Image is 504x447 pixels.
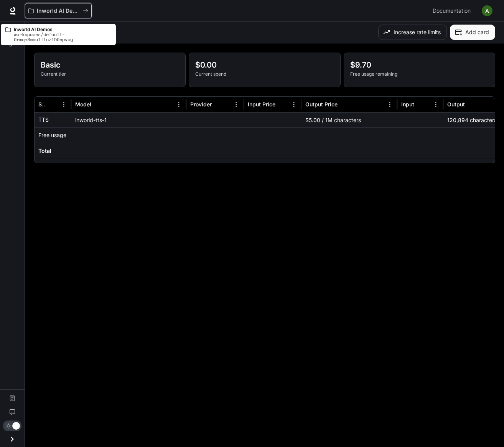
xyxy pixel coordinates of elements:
[38,147,51,155] h6: Total
[466,99,477,110] button: Sort
[92,99,104,110] button: Sort
[173,99,184,110] button: Menu
[58,99,69,110] button: Menu
[231,99,242,110] button: Menu
[350,59,489,71] p: $9.70
[41,71,179,78] p: Current tier
[12,421,20,430] span: Dark mode toggle
[3,406,21,418] a: Feedback
[14,27,111,32] p: Inworld AI Demos
[195,59,334,71] p: $0.00
[248,101,275,108] div: Input Price
[190,101,212,108] div: Provider
[46,99,58,110] button: Sort
[430,3,476,18] a: Documentation
[276,99,288,110] button: Sort
[71,112,186,127] div: inworld-tts-1
[38,101,46,108] div: Service
[479,3,495,18] button: User avatar
[401,101,414,108] div: Input
[38,131,66,139] p: Free usage
[301,112,397,127] div: $5.00 / 1M characters
[288,99,300,110] button: Menu
[447,101,465,108] div: Output
[41,59,179,71] p: Basic
[450,25,495,40] button: Add card
[14,32,111,42] p: workspaces/default-6rmqn3msalilczl56epvcg
[305,101,338,108] div: Output Price
[38,116,49,124] p: TTS
[37,8,80,14] p: Inworld AI Demos
[350,71,489,78] p: Free usage remaining
[25,3,92,18] button: All workspaces
[195,71,334,78] p: Current spend
[338,99,350,110] button: Sort
[378,25,447,40] button: Increase rate limits
[482,5,492,16] img: User avatar
[3,431,21,447] button: Open drawer
[384,99,395,110] button: Menu
[415,99,427,110] button: Sort
[212,99,224,110] button: Sort
[433,6,471,16] span: Documentation
[75,101,91,108] div: Model
[3,392,21,404] a: Documentation
[430,99,441,110] button: Menu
